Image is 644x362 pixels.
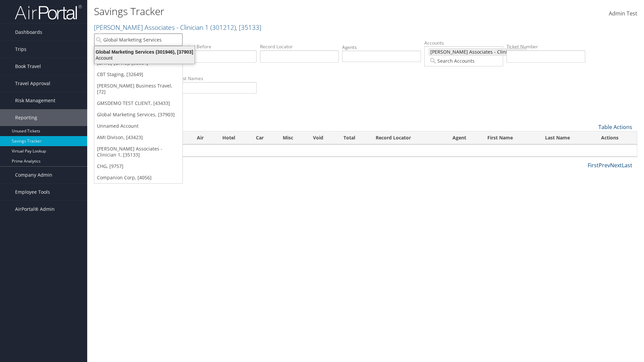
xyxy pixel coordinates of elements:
a: AMI Divison, [43423] [94,132,182,143]
a: Last [622,162,632,169]
a: First [588,162,599,169]
th: Last Name [539,131,595,144]
a: GMSDEMO TEST CLIENT, [43433] [94,98,182,109]
span: Reporting [15,109,37,126]
div: Account [91,55,199,61]
td: No Savings Tracker records found [94,144,637,157]
th: Record Locator: activate to sort column ascending [370,131,446,144]
span: Dashboards [15,24,42,41]
span: ( 301212 ) [210,23,236,32]
a: [PERSON_NAME] Business Travel, [72] [94,80,182,98]
th: Void [307,131,337,144]
label: Record Locator [260,43,339,50]
input: Search Accounts [429,57,498,64]
a: Companion Corp, [4056] [94,172,182,183]
span: [PERSON_NAME] Associates - Clinician 1 [429,49,521,55]
a: CBT Staging, [32649] [94,69,182,80]
label: Accounts [424,40,503,46]
img: airportal-logo.png [15,4,82,20]
a: Global Marketing Services, [37903] [94,109,182,120]
label: Last Names [178,75,257,82]
input: Search Accounts [94,34,182,46]
div: Global Marketing Services (301946), [37903] [91,49,199,55]
span: , [ 35133 ] [236,23,261,32]
a: CHG, [9757] [94,161,182,172]
label: Ticket Number [506,43,585,50]
span: Risk Management [15,92,55,109]
a: Unnamed Account [94,120,182,132]
th: Agent: activate to sort column descending [446,131,481,144]
a: Prev [599,162,610,169]
span: Book Travel [15,58,41,75]
span: AirPortal® Admin [15,201,55,218]
span: Travel Approval [15,75,50,92]
span: Company Admin [15,167,52,183]
span: Admin Test [609,10,637,17]
span: Employee Tools [15,184,50,200]
label: Agents [342,44,421,51]
a: Table Actions [598,123,632,131]
th: Actions [595,131,637,144]
span: Trips [15,41,26,58]
th: Air [191,131,216,144]
a: [PERSON_NAME] Associates - Clinician 1 [94,23,261,32]
th: Hotel [216,131,250,144]
th: Car [250,131,277,144]
label: Created Before [178,43,257,50]
th: Total [337,131,370,144]
a: [PERSON_NAME] Associates - Clinician 1, [35133] [94,143,182,161]
a: Admin Test [609,3,637,24]
h1: Savings Tracker [94,4,456,18]
th: Misc [277,131,307,144]
th: First Name [481,131,539,144]
a: Next [610,162,622,169]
